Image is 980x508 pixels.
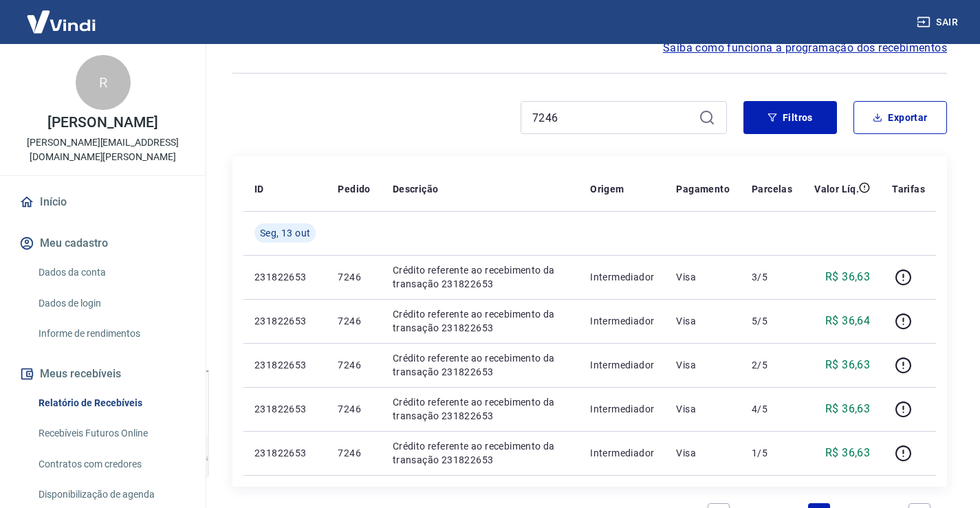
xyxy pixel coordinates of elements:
p: Visa [676,270,730,284]
p: 2/5 [752,358,792,372]
a: Recebíveis Futuros Online [33,419,189,448]
a: Início [17,187,189,217]
p: ID [254,182,264,196]
a: Relatório de Recebíveis [33,389,189,417]
p: Descrição [393,182,439,196]
p: R$ 36,63 [825,401,870,417]
div: v 4.0.25 [39,22,67,33]
a: Saiba como funciona a programação dos recebimentos [663,40,947,56]
p: Origem [590,182,624,196]
p: Pagamento [676,182,730,196]
input: Busque pelo número do pedido [532,107,693,128]
p: Intermediador [590,446,654,460]
p: Visa [676,314,730,328]
button: Sair [914,10,963,35]
p: 7246 [338,314,370,328]
p: 7246 [338,402,370,416]
p: [PERSON_NAME] [47,115,157,130]
p: 7246 [338,358,370,372]
button: Filtros [743,101,837,134]
div: R [76,55,131,110]
p: Visa [676,402,730,416]
div: [PERSON_NAME]: [DOMAIN_NAME] [36,36,197,47]
p: Crédito referente ao recebimento da transação 231822653 [393,263,568,291]
p: 7246 [338,270,370,284]
a: Dados da conta [33,258,189,287]
div: Palavras-chave [164,81,217,90]
p: Valor Líq. [814,182,859,196]
button: Exportar [853,101,947,134]
p: Pedido [338,182,370,196]
p: Crédito referente ao recebimento da transação 231822653 [393,307,568,335]
p: 231822653 [254,402,316,416]
p: Intermediador [590,314,654,328]
p: Visa [676,358,730,372]
p: 3/5 [752,270,792,284]
p: 231822653 [254,358,316,372]
div: Domínio [73,81,105,90]
img: Vindi [17,1,106,43]
p: Crédito referente ao recebimento da transação 231822653 [393,351,568,379]
img: website_grey.svg [22,36,33,47]
p: R$ 36,63 [825,269,870,285]
p: Parcelas [752,182,792,196]
p: Crédito referente ao recebimento da transação 231822653 [393,439,568,467]
p: 231822653 [254,270,316,284]
a: Dados de login [33,289,189,318]
p: 5/5 [752,314,792,328]
p: Intermediador [590,402,654,416]
p: Visa [676,446,730,460]
p: [PERSON_NAME][EMAIL_ADDRESS][DOMAIN_NAME][PERSON_NAME] [11,135,195,164]
button: Meu cadastro [17,228,189,258]
p: 1/5 [752,446,792,460]
p: 4/5 [752,402,792,416]
p: Tarifas [892,182,925,196]
p: 7246 [338,446,370,460]
span: Seg, 13 out [260,226,310,240]
p: R$ 36,63 [825,357,870,373]
p: 231822653 [254,314,316,328]
img: logo_orange.svg [22,22,33,33]
img: tab_keywords_by_traffic_grey.svg [149,80,160,91]
button: Meus recebíveis [17,359,189,389]
p: Crédito referente ao recebimento da transação 231822653 [393,395,568,423]
p: R$ 36,63 [825,445,870,461]
a: Contratos com credores [33,450,189,478]
p: 231822653 [254,446,316,460]
img: tab_domain_overview_orange.svg [58,80,69,91]
p: R$ 36,64 [825,313,870,329]
p: Intermediador [590,270,654,284]
p: Intermediador [590,358,654,372]
a: Informe de rendimentos [33,320,189,348]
